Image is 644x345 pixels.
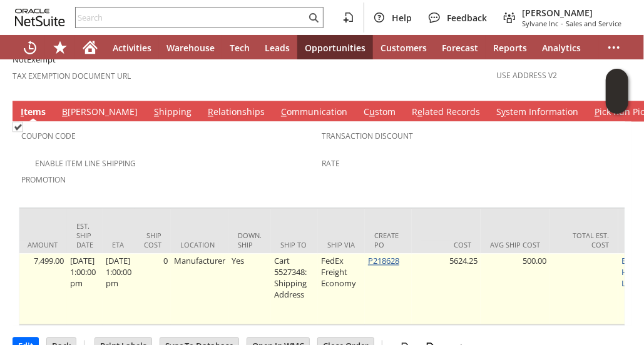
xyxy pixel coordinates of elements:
[490,241,540,250] div: Avg Ship Cost
[13,54,56,66] span: NotExempt
[208,106,213,118] span: R
[180,241,219,250] div: Location
[496,71,557,81] a: Use Address V2
[417,106,422,118] span: e
[103,254,135,325] td: [DATE] 1:00:00 pm
[154,106,159,118] span: S
[257,35,297,60] a: Leads
[318,254,365,325] td: FedEx Freight Economy
[368,256,399,267] a: P218628
[360,106,399,120] a: Custom
[62,106,68,118] span: B
[8,241,58,250] div: Amount
[13,122,23,132] img: Checked
[144,231,161,250] div: Ship Cost
[501,106,506,118] span: y
[83,40,98,55] svg: Home
[105,35,159,60] a: Activities
[271,254,318,325] td: Cart 5527348: Shipping Address
[369,106,375,118] span: u
[306,10,321,25] svg: Search
[59,106,141,120] a: B[PERSON_NAME]
[305,42,365,54] span: Opportunities
[75,35,105,60] a: Home
[481,254,549,325] td: 500.00
[566,19,621,28] span: Sales and Service
[230,42,250,54] span: Tech
[35,159,136,169] a: Enable Item Line Shipping
[205,106,268,120] a: Relationships
[13,71,131,82] a: Tax Exemption Document URL
[606,92,628,114] span: Oracle Guided Learning Widget. To move around, please hold and drag
[222,35,257,60] a: Tech
[559,231,609,250] div: Total Est. Cost
[606,69,628,114] iframe: Click here to launch Oracle Guided Learning Help Panel
[21,106,24,118] span: I
[442,42,478,54] span: Forecast
[392,12,412,24] span: Help
[238,231,262,250] div: Down. Ship
[53,40,68,55] svg: Shortcuts
[67,254,103,325] td: [DATE] 1:00:00 pm
[327,241,355,250] div: Ship Via
[297,35,373,60] a: Opportunities
[76,222,93,250] div: Est. Ship Date
[18,106,49,120] a: Items
[278,106,350,120] a: Communication
[486,35,534,60] a: Reports
[421,241,471,250] div: Cost
[280,241,309,250] div: Ship To
[113,42,151,54] span: Activities
[534,35,588,60] a: Analytics
[322,159,340,169] a: Rate
[15,35,45,60] a: Recent Records
[45,35,75,60] div: Shortcuts
[599,35,629,60] div: More menus
[434,35,486,60] a: Forecast
[595,106,600,118] span: P
[322,131,414,142] a: Transaction Discount
[159,35,222,60] a: Warehouse
[151,106,195,120] a: Shipping
[171,254,228,325] td: Manufacturer
[522,19,558,28] span: Sylvane Inc
[23,40,38,55] svg: Recent Records
[228,254,271,325] td: Yes
[542,42,581,54] span: Analytics
[265,42,290,54] span: Leads
[21,175,66,186] a: Promotion
[281,106,287,118] span: C
[166,42,215,54] span: Warehouse
[135,254,171,325] td: 0
[493,106,581,120] a: System Information
[15,9,65,26] svg: logo
[522,7,621,19] span: [PERSON_NAME]
[21,131,76,142] a: Coupon Code
[373,35,434,60] a: Customers
[447,12,487,24] span: Feedback
[76,10,306,25] input: Search
[374,231,402,250] div: Create PO
[561,19,563,28] span: -
[412,254,481,325] td: 5624.25
[381,42,427,54] span: Customers
[409,106,483,120] a: Related Records
[493,42,527,54] span: Reports
[112,241,125,250] div: ETA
